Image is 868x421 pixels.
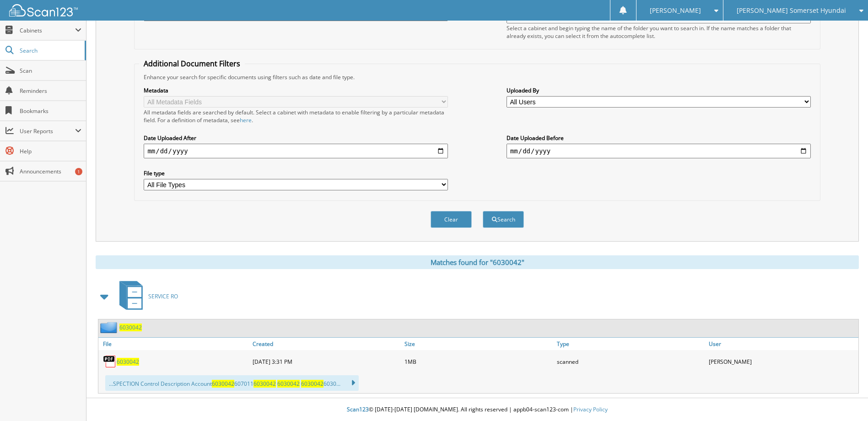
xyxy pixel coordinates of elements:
span: Scan [20,67,81,75]
div: scanned [555,352,706,371]
a: Type [555,338,706,350]
a: Created [250,338,402,350]
label: Uploaded By [507,86,811,94]
label: Date Uploaded Before [507,134,811,142]
span: Scan123 [347,405,369,413]
span: [PERSON_NAME] [650,8,701,13]
a: SERVICE RO [114,278,178,314]
div: Enhance your search for specific documents using filters such as date and file type. [139,73,815,81]
legend: Additional Document Filters [139,59,245,69]
div: Select a cabinet and begin typing the name of the folder you want to search in. If the name match... [507,24,811,40]
div: 1MB [402,352,554,371]
a: 6030042 [117,358,139,366]
div: ...SPECTION Control Description Account 607011 6030... [105,375,359,391]
img: scan123-logo-white.svg [9,4,78,16]
div: © [DATE]-[DATE] [DOMAIN_NAME]. All rights reserved | appb04-scan123-com | [86,399,868,421]
span: Cabinets [20,27,75,34]
div: All metadata fields are searched by default. Select a cabinet with metadata to enable filtering b... [144,108,448,124]
a: User [706,338,858,350]
span: Bookmarks [20,107,81,115]
label: Metadata [144,86,448,94]
label: Date Uploaded After [144,134,448,142]
div: Matches found for "6030042" [96,255,859,269]
span: 6030042 [212,380,234,388]
span: Search [20,47,80,54]
button: Search [483,211,524,228]
img: PDF.png [103,355,117,368]
span: Help [20,147,81,155]
a: 6030042 [119,324,142,331]
div: 1 [75,168,82,175]
img: folder2.png [100,322,119,333]
span: SERVICE RO [148,292,178,300]
a: Privacy Policy [573,405,608,413]
input: start [144,144,448,158]
span: [PERSON_NAME] Somerset Hyundai [737,8,846,13]
input: end [507,144,811,158]
span: Announcements [20,167,81,175]
span: 6030042 [253,380,276,388]
a: here [240,116,252,124]
button: Clear [431,211,472,228]
label: File type [144,169,448,177]
div: [DATE] 3:31 PM [250,352,402,371]
span: 6030042 [277,380,300,388]
a: File [98,338,250,350]
span: Reminders [20,87,81,95]
span: User Reports [20,127,75,135]
span: 6030042 [301,380,323,388]
a: Size [402,338,554,350]
div: [PERSON_NAME] [706,352,858,371]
